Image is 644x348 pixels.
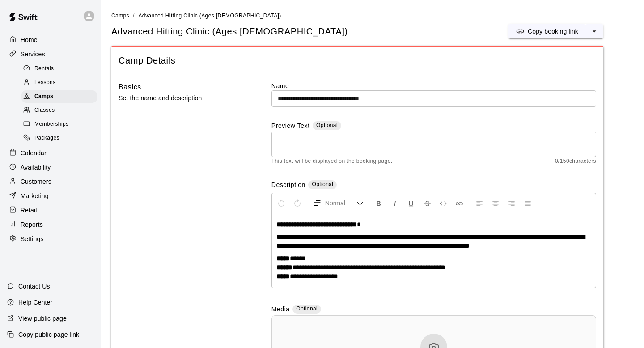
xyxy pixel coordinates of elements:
button: Insert Code [436,195,451,211]
p: Availability [21,163,51,172]
button: Format Strikethrough [419,195,435,211]
div: Lessons [21,76,97,89]
h6: Basics [119,81,141,93]
div: Rentals [21,63,97,75]
div: Packages [21,132,97,144]
button: Center Align [488,195,503,211]
p: Reports [21,220,43,229]
span: Camps [34,92,53,101]
span: Optional [312,181,333,187]
a: Reports [7,218,93,231]
a: Retail [7,204,93,217]
button: Redo [290,195,305,211]
span: Optional [296,306,318,312]
a: Availability [7,161,93,174]
button: Undo [274,195,289,211]
p: View public page [18,314,67,323]
button: Left Align [472,195,487,211]
p: Calendar [21,149,47,157]
span: Rentals [34,64,54,73]
div: Camps [21,90,97,103]
span: Packages [34,134,59,143]
a: Services [7,47,93,61]
label: Media [271,305,290,315]
button: select merge strategy [585,24,603,38]
label: Name [271,81,596,90]
label: Preview Text [271,121,310,132]
li: / [133,11,135,20]
p: Home [21,35,38,44]
span: Camps [111,13,129,19]
a: Camps [21,90,101,104]
p: Set the name and description [119,93,243,104]
p: Marketing [21,191,49,200]
a: Packages [21,132,101,145]
span: Lessons [34,78,56,87]
p: Contact Us [18,282,50,291]
a: Settings [7,232,93,246]
span: Memberships [34,120,68,129]
label: Description [271,180,305,191]
span: Advanced Hitting Clinic (Ages [DEMOGRAPHIC_DATA]) [138,13,281,19]
p: Customers [21,177,51,186]
a: Calendar [7,146,93,160]
button: Insert Link [452,195,467,211]
div: split button [508,24,603,38]
button: Copy booking link [508,24,585,38]
nav: breadcrumb [111,11,633,21]
p: Settings [21,234,44,243]
a: Marketing [7,189,93,203]
span: 0 / 150 characters [555,157,596,166]
span: Classes [34,106,55,115]
a: Camps [111,12,129,19]
a: Classes [21,104,101,118]
button: Formatting Options [309,195,367,211]
a: Lessons [21,76,101,89]
button: Format Italics [387,195,402,211]
p: Copy public page link [18,330,79,339]
p: Services [21,50,45,59]
span: Camp Details [119,55,596,67]
button: Format Bold [371,195,386,211]
span: Optional [316,122,338,128]
p: Retail [21,206,37,215]
h5: Advanced Hitting Clinic (Ages [DEMOGRAPHIC_DATA]) [111,25,348,38]
span: Normal [325,199,356,208]
button: Right Align [504,195,519,211]
a: Rentals [21,62,101,76]
div: Classes [21,104,97,117]
a: Memberships [21,118,101,132]
button: Format Underline [403,195,419,211]
span: This text will be displayed on the booking page. [271,157,393,166]
a: Home [7,33,93,47]
p: Help Center [18,298,52,307]
a: Customers [7,175,93,188]
div: Memberships [21,118,97,131]
button: Justify Align [520,195,535,211]
p: Copy booking link [528,27,578,36]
